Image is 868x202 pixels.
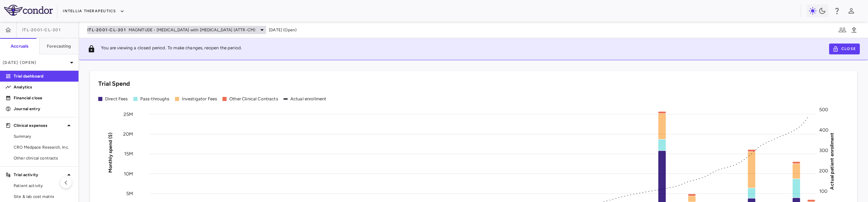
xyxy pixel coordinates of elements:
p: Journal entry [14,106,73,112]
span: CRO Medpace Research, Inc. [14,144,73,150]
h6: Accruals [11,43,28,49]
tspan: 500 [819,107,828,113]
tspan: Actual patient enrollment [829,132,835,189]
span: Other clinical contracts [14,155,73,161]
h6: Forecasting [47,43,71,49]
div: Direct Fees [105,96,128,102]
tspan: 300 [819,148,828,153]
button: Intellia Therapeutics [63,6,124,17]
tspan: Monthly spend ($) [107,132,113,173]
tspan: 5M [126,191,133,197]
p: You are viewing a closed period. To make changes, reopen the period. [101,45,242,53]
tspan: 100 [819,188,827,194]
div: Investigator Fees [182,96,217,102]
p: Trial activity [14,172,65,178]
span: MAGNITUDE - [MEDICAL_DATA] with [MEDICAL_DATA] (ATTR-CM) [129,27,255,33]
p: [DATE] (Open) [3,60,68,66]
tspan: 15M [124,151,133,157]
span: Site & lab cost matrix [14,193,73,200]
tspan: 25M [124,111,133,117]
tspan: 20M [123,131,133,137]
h6: Trial Spend [98,79,130,88]
button: Close [829,44,860,54]
div: Actual enrollment [290,96,327,102]
p: Analytics [14,84,73,90]
tspan: 200 [819,168,828,174]
div: Other Clinical Contracts [229,96,278,102]
span: ITL-2001-CL-301 [22,27,61,33]
div: Pass-throughs [140,96,170,102]
span: Summary [14,133,73,139]
span: ITL-2001-CL-301 [87,27,126,33]
p: Trial dashboard [14,73,73,79]
tspan: 10M [124,171,133,176]
span: Patient activity [14,183,73,189]
span: [DATE] (Open) [269,27,296,33]
p: Financial close [14,95,73,101]
img: logo-full-SnFGN8VE.png [4,5,53,16]
tspan: 400 [819,127,828,133]
p: Clinical expenses [14,122,65,129]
